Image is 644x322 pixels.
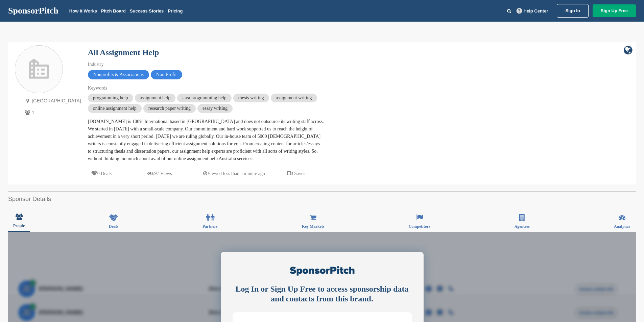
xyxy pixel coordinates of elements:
[88,84,325,92] div: Keywords
[143,104,196,113] span: research paper writing
[168,8,183,14] a: Pricing
[515,224,530,228] span: Agencies
[202,224,218,228] span: Partners
[233,284,412,304] div: Log In or Sign Up Free to access sponsorship data and contacts from this brand.
[287,169,305,178] p: 0 Saves
[515,7,550,15] a: Help Center
[88,70,149,79] span: Nonprofits & Associations
[13,224,25,228] span: People
[135,94,176,102] span: assignment help
[88,104,142,113] span: online assignment help
[69,8,97,14] a: How It Works
[593,4,636,17] a: Sign Up Free
[302,224,325,228] span: Key Markets
[101,8,126,14] a: Pitch Board
[233,94,269,102] span: thesis writing
[15,46,63,93] img: Sponsorpitch & All Assignment Help
[130,8,164,14] a: Success Stories
[88,118,325,163] div: [DOMAIN_NAME] is 100% International based in [GEOGRAPHIC_DATA] and does not outsource its writing...
[147,169,172,178] p: 697 Views
[151,70,182,79] span: Non-Profit
[557,4,588,18] a: Sign In
[177,94,232,102] span: java programming help
[197,104,233,113] span: essay writing
[409,224,430,228] span: Competitors
[624,45,633,55] a: company link
[8,6,58,15] a: SponsorPitch
[23,108,81,117] p: 1
[91,169,112,178] p: 0 Deals
[88,94,133,102] span: programming help
[614,224,630,228] span: Analytics
[8,195,636,204] h2: Sponsor Details
[271,94,317,102] span: assignment writing
[88,48,159,57] a: All Assignment Help
[88,61,325,68] div: Industry
[109,224,118,228] span: Deals
[23,97,81,105] p: [GEOGRAPHIC_DATA]
[203,169,265,178] p: Viewed less than a minute ago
